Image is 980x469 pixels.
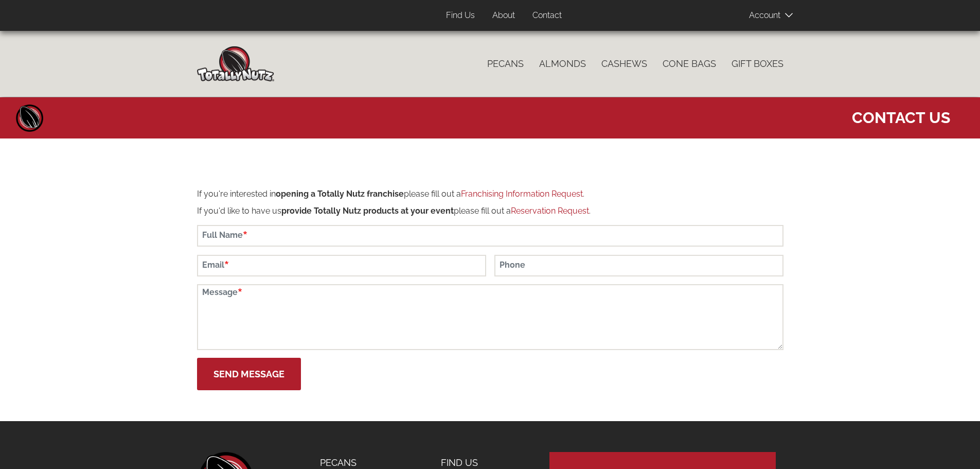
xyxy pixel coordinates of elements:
a: Franchising Information Request [461,189,583,199]
a: About [485,6,523,26]
input: Full Name [197,225,783,247]
strong: opening a Totally Nutz franchise [276,189,404,199]
a: Find Us [438,6,483,26]
img: Home [197,46,274,81]
strong: provide Totally Nutz products at your event [281,206,454,216]
a: Almonds [531,53,594,75]
a: Pecans [479,53,531,75]
p: If you're interested in please fill out a . [197,188,783,200]
a: Contact [525,6,569,26]
a: Home [14,102,45,133]
a: Cone Bags [655,53,724,75]
a: Reservation Request [511,206,589,216]
input: Phone [494,255,783,276]
a: Cashews [594,53,655,75]
p: If you'd like to have us please fill out a . [197,205,783,217]
a: Gift Boxes [724,53,791,75]
input: Email [197,255,486,276]
span: Contact Us [852,102,950,128]
button: Send Message [197,358,301,390]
